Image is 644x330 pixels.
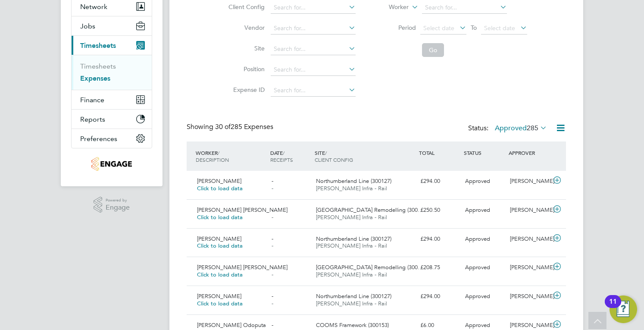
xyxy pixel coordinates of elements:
[194,145,268,167] div: WORKER
[91,157,131,171] img: tribuildsolutions-logo-retina.png
[316,214,387,221] span: [PERSON_NAME] Infra - Rail
[226,44,265,52] label: Site
[506,174,551,189] div: [PERSON_NAME]
[72,16,152,35] button: Jobs
[316,271,387,278] span: [PERSON_NAME] Infra - Rail
[506,203,551,217] div: [PERSON_NAME]
[80,3,107,11] span: Network
[106,197,130,204] span: Powered by
[316,292,391,300] span: Northumberland Line (300127)
[80,115,105,123] span: Reports
[72,110,152,129] button: Reports
[316,235,391,242] span: Northumberland Line (300127)
[272,206,273,214] span: -
[80,41,116,50] span: Timesheets
[316,177,391,185] span: Northumberland Line (300127)
[196,156,229,163] span: DESCRIPTION
[272,214,273,221] span: -
[197,321,266,329] span: [PERSON_NAME] Odoputa
[465,206,490,214] span: Approved
[197,235,241,242] span: [PERSON_NAME]
[271,2,356,14] input: Search for...
[465,264,490,271] span: Approved
[271,22,356,35] input: Search for...
[271,64,356,76] input: Search for...
[316,185,387,192] span: [PERSON_NAME] Infra - Rail
[417,289,462,304] div: £294.00
[226,24,265,31] label: Vendor
[197,264,288,271] span: [PERSON_NAME] [PERSON_NAME]
[462,145,506,160] div: STATUS
[423,24,454,32] span: Select date
[272,235,273,242] span: -
[468,123,549,135] div: Status:
[218,149,219,156] span: /
[226,86,265,94] label: Expense ID
[197,300,243,307] span: Click to load data
[197,271,243,278] span: Click to load data
[370,3,409,12] label: Worker
[316,264,423,271] span: [GEOGRAPHIC_DATA] Remodelling (300…
[80,96,104,104] span: Finance
[226,65,265,73] label: Position
[417,174,462,189] div: £294.00
[197,206,288,214] span: [PERSON_NAME] [PERSON_NAME]
[465,235,490,242] span: Approved
[71,157,152,171] a: Go to home page
[187,123,275,132] div: Showing
[377,24,416,31] label: Period
[506,232,551,246] div: [PERSON_NAME]
[268,145,313,167] div: DATE
[422,2,507,14] input: Search for...
[197,242,243,249] span: Click to load data
[495,124,547,132] label: Approved
[272,321,273,329] span: -
[271,85,356,97] input: Search for...
[468,22,479,33] span: To
[80,74,110,82] a: Expenses
[197,177,241,185] span: [PERSON_NAME]
[80,22,95,30] span: Jobs
[272,271,273,278] span: -
[422,43,444,57] button: Go
[80,135,117,143] span: Preferences
[316,321,389,329] span: COOMS Framework (300153)
[527,124,538,132] span: 285
[417,261,462,275] div: £208.75
[94,197,130,213] a: Powered byEngage
[465,321,490,329] span: Approved
[270,156,293,163] span: RECEIPTS
[316,300,387,307] span: [PERSON_NAME] Infra - Rail
[272,242,273,249] span: -
[506,289,551,304] div: [PERSON_NAME]
[272,292,273,300] span: -
[484,24,515,32] span: Select date
[315,156,353,163] span: CLIENT CONFIG
[316,206,423,214] span: [GEOGRAPHIC_DATA] Remodelling (300…
[465,177,490,185] span: Approved
[465,292,490,300] span: Approved
[197,292,241,300] span: [PERSON_NAME]
[316,242,387,249] span: [PERSON_NAME] Infra - Rail
[197,185,243,192] span: Click to load data
[272,300,273,307] span: -
[506,261,551,275] div: [PERSON_NAME]
[506,145,551,160] div: APPROVER
[417,232,462,246] div: £294.00
[215,123,231,131] span: 30 of
[417,145,462,160] div: TOTAL
[313,145,417,167] div: SITE
[197,214,243,221] span: Click to load data
[80,62,116,70] a: Timesheets
[417,203,462,217] div: £250.50
[72,90,152,109] button: Finance
[272,185,273,192] span: -
[271,43,356,55] input: Search for...
[325,149,327,156] span: /
[72,129,152,148] button: Preferences
[610,295,637,323] button: Open Resource Center, 11 new notifications
[226,3,265,11] label: Client Config
[272,177,273,185] span: -
[609,302,617,313] div: 11
[215,123,273,131] span: 285 Expenses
